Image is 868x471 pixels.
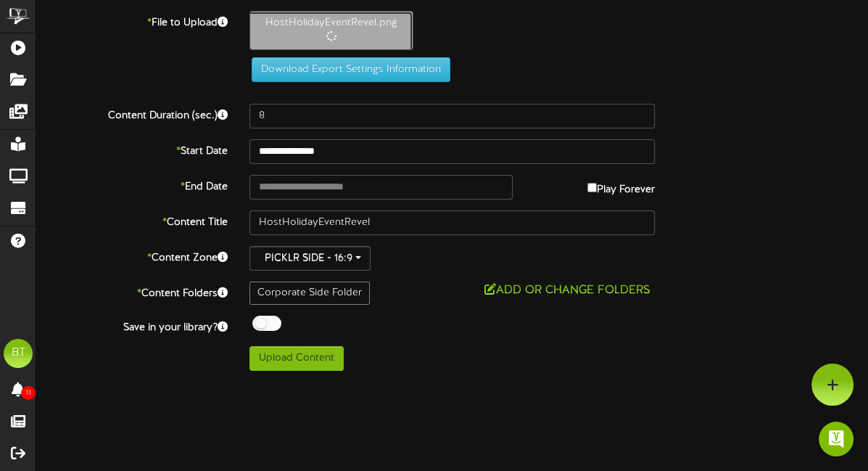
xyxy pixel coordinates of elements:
[25,246,239,266] label: Content Zone
[25,11,239,30] label: File to Upload
[249,246,371,271] button: PICKLR SIDE - 16:9
[252,57,450,82] button: Download Export Settings Information
[587,183,597,192] input: Play Forever
[249,210,655,235] input: Title of this Content
[25,210,239,230] label: Content Title
[249,346,344,371] button: Upload Content
[25,139,239,159] label: Start Date
[25,104,239,123] label: Content Duration (sec.)
[25,316,239,335] label: Save in your library?
[25,282,239,301] label: Content Folders
[21,386,36,400] span: 11
[4,339,33,368] div: BT
[244,64,450,75] a: Download Export Settings Information
[249,282,370,305] div: Corporate Side Folder
[819,422,853,456] div: Open Intercom Messenger
[25,175,239,194] label: End Date
[587,175,655,197] label: Play Forever
[480,282,655,300] button: Add or Change Folders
